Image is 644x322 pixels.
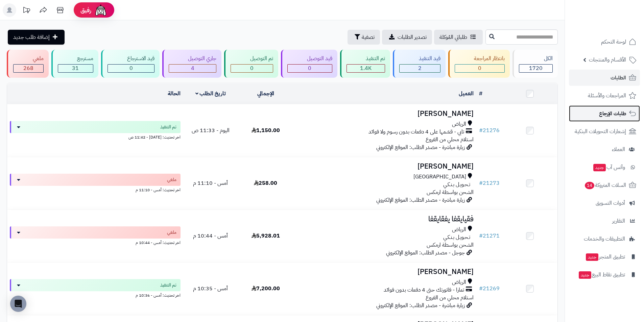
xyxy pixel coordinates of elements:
div: تم التوصيل [231,55,273,63]
span: زيارة مباشرة - مصدر الطلب: الموقع الإلكتروني [376,143,465,151]
span: جوجل - مصدر الطلب: الموقع الإلكتروني [386,249,465,257]
div: اخر تحديث: أمس - 10:36 م [10,291,181,298]
span: تصدير الطلبات [398,33,427,41]
span: 258.00 [254,179,277,187]
div: 31 [58,65,93,72]
a: أدوات التسويق [569,195,640,211]
a: لوحة التحكم [569,34,640,50]
span: تطبيق المتجر [585,252,625,262]
a: الحالة [168,90,181,98]
span: أمس - 10:44 م [193,232,228,240]
span: أمس - 10:35 م [193,284,228,293]
div: قيد التوصيل [287,55,332,63]
div: 2 [400,65,440,72]
div: بانتظار المراجعة [455,55,505,63]
span: إشعارات التحويلات البنكية [575,127,626,136]
span: 1,150.00 [252,126,280,134]
span: 0 [308,64,311,72]
a: تطبيق المتجرجديد [569,249,640,265]
div: تم التنفيذ [347,55,385,63]
a: قيد التوصيل 0 [280,50,339,78]
a: الكل1720 [511,50,559,78]
span: تم التنفيذ [160,124,176,130]
span: أمس - 11:10 م [193,179,228,187]
span: استلام محلي من الفروع [426,135,474,144]
h3: [PERSON_NAME] [296,110,474,118]
span: وآتس آب [593,163,625,172]
a: التطبيقات والخدمات [569,231,640,247]
span: # [479,126,483,134]
span: 2 [418,64,422,72]
button: تصفية [348,30,380,45]
span: استلام محلي من الفروع [426,294,474,302]
span: طلبات الإرجاع [599,109,626,118]
div: 0 [455,65,505,72]
span: تمارا - فاتورتك حتى 4 دفعات بدون فوائد [384,286,464,294]
span: الشحن بواسطة ارمكس [427,188,474,196]
a: السلات المتروكة14 [569,177,640,193]
span: زيارة مباشرة - مصدر الطلب: الموقع الإلكتروني [376,301,465,309]
a: ملغي 268 [5,50,50,78]
span: 5,928.01 [252,232,280,240]
a: إشعارات التحويلات البنكية [569,123,640,140]
span: الأقسام والمنتجات [589,55,626,65]
span: ملغي [167,229,176,236]
span: 7,200.00 [252,284,280,293]
span: تـحـويـل بـنـكـي [443,233,470,241]
div: 0 [108,65,154,72]
a: الإجمالي [257,90,274,98]
div: 4 [169,65,216,72]
a: تصدير الطلبات [382,30,432,45]
div: مسترجع [58,55,94,63]
span: رفيق [80,6,91,14]
span: زيارة مباشرة - مصدر الطلب: الموقع الإلكتروني [376,196,465,204]
span: التطبيقات والخدمات [584,234,625,244]
span: الرياض [452,278,466,286]
h3: فقيايقفا يفقايقفا [296,215,474,223]
a: #21276 [479,126,500,134]
a: العميل [459,90,474,98]
span: تابي - قسّمها على 4 دفعات بدون رسوم ولا فوائد [368,128,464,136]
span: إضافة طلب جديد [13,33,50,41]
div: جاري التوصيل [169,55,217,63]
div: اخر تحديث: [DATE] - 11:42 ص [10,133,181,140]
span: اليوم - 11:33 ص [192,126,230,134]
div: قيد الاسترجاع [108,55,154,63]
span: 14 [585,182,595,190]
span: طلباتي المُوكلة [439,33,467,41]
span: الشحن بواسطة ارمكس [427,241,474,249]
a: الطلبات [569,70,640,86]
img: logo-2.png [598,16,638,30]
div: 1415 [347,65,385,72]
span: 0 [129,64,133,72]
a: تم التوصيل 0 [223,50,280,78]
span: # [479,284,483,293]
span: 1.4K [360,64,372,72]
span: تم التنفيذ [160,282,176,289]
a: #21273 [479,179,500,187]
span: جديد [593,164,606,171]
div: قيد التنفيذ [399,55,440,63]
a: #21269 [479,284,500,293]
a: بانتظار المراجعة 0 [447,50,511,78]
span: الطلبات [611,73,626,82]
a: التقارير [569,213,640,229]
span: # [479,179,483,187]
span: العملاء [612,145,625,154]
span: المراجعات والأسئلة [588,91,626,100]
span: ملغي [167,176,176,183]
img: ai-face.png [94,3,108,17]
span: جديد [579,271,591,279]
a: طلباتي المُوكلة [434,30,483,45]
div: 0 [288,65,332,72]
a: إضافة طلب جديد [8,30,65,45]
span: 4 [191,64,194,72]
div: 268 [14,65,43,72]
a: #21271 [479,232,500,240]
span: تـحـويـل بـنـكـي [443,181,470,189]
h3: [PERSON_NAME] [296,268,474,276]
div: اخر تحديث: أمس - 11:10 م [10,186,181,193]
div: Open Intercom Messenger [10,296,26,312]
a: قيد الاسترجاع 0 [100,50,161,78]
a: المراجعات والأسئلة [569,88,640,104]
